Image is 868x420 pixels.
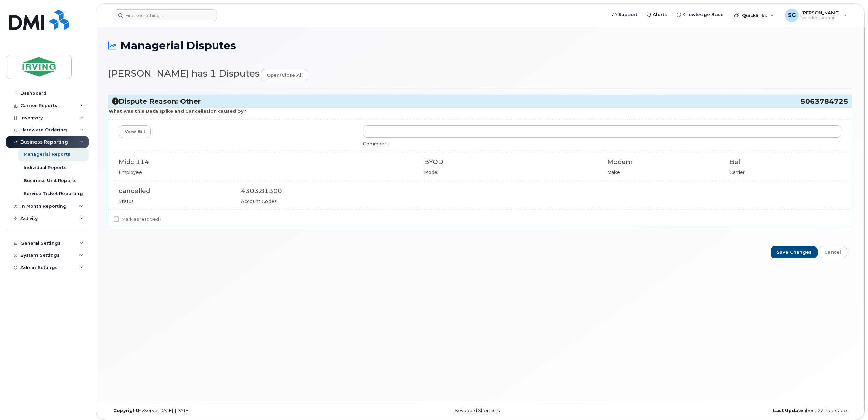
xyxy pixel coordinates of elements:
[819,246,847,259] a: Cancel
[119,186,231,195] div: cancelled
[800,97,848,106] span: 5063784725
[114,215,161,223] label: Mark as resolved?
[729,157,841,166] div: Bell
[424,169,597,176] div: Model
[108,40,852,51] h1: Managerial Disputes
[119,169,414,176] div: Employee
[604,408,852,414] div: about 22 hours ago
[119,198,231,205] div: Status
[241,186,841,195] div: 4303.81300
[729,169,841,176] div: Carrier
[108,108,246,114] strong: What was this Data spike and Cancellation caused by?
[261,69,308,81] a: open/close all
[119,125,151,138] a: View Bill
[114,216,119,222] input: Mark as resolved?
[424,157,597,166] div: BYOD
[113,408,138,413] strong: Copyright
[607,157,719,166] div: Modem
[771,246,818,259] input: Save Changes
[112,97,848,106] h3: Dispute Reason: Other
[773,408,803,413] strong: Last Update
[607,169,719,176] div: Make
[108,69,852,81] h2: [PERSON_NAME] has 1 Disputes
[108,408,356,414] div: MyServe [DATE]–[DATE]
[241,198,841,205] div: Account Codes
[455,408,500,413] a: Keyboard Shortcuts
[363,140,841,147] div: Comments
[119,157,414,166] div: Midc 114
